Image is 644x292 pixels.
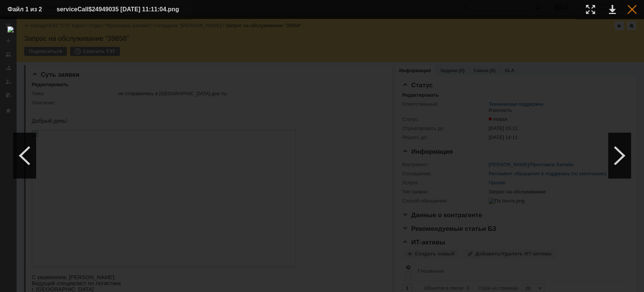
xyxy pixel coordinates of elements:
div: Закрыть окно (Esc) [627,5,636,14]
img: download [8,26,636,284]
div: Увеличить масштаб [586,5,595,14]
div: Предыдущий файл [13,133,36,178]
div: Файл 1 из 2 [8,6,45,12]
div: Следующий файл [608,133,631,178]
div: serviceCall$24949035 [DATE] 11:11:04.png [57,5,198,14]
div: Скачать файл [609,5,616,14]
